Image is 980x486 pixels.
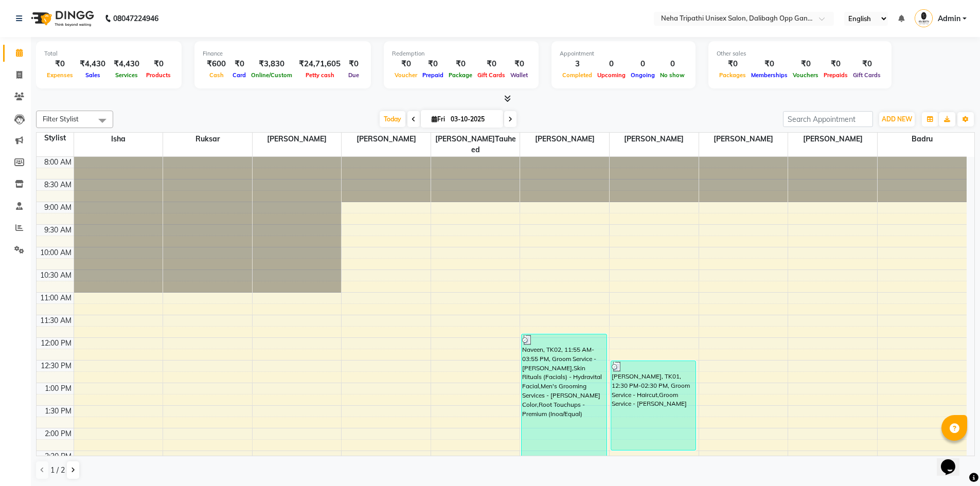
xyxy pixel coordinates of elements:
[76,58,110,70] div: ₹4,430
[717,71,749,79] span: Packages
[657,71,687,79] span: No show
[392,58,420,70] div: ₹0
[783,111,873,127] input: Search Appointment
[749,71,790,79] span: Memberships
[42,179,74,190] div: 8:30 AM
[446,58,475,70] div: ₹0
[611,361,696,450] div: [PERSON_NAME], TK01, 12:30 PM-02:30 PM, Groom Service - Haircut,Groom Service - [PERSON_NAME]
[253,133,342,146] span: [PERSON_NAME]
[37,133,74,143] div: Stylist
[878,133,967,146] span: Badru
[38,293,74,303] div: 11:00 AM
[790,58,821,70] div: ₹0
[420,58,446,70] div: ₹0
[610,133,699,146] span: [PERSON_NAME]
[520,133,609,146] span: [PERSON_NAME]
[83,71,103,79] span: Sales
[44,49,173,58] div: Total
[431,133,520,156] span: [PERSON_NAME]Tauheed
[230,71,248,79] span: Card
[39,338,74,349] div: 12:00 PM
[39,361,74,371] div: 12:30 PM
[303,71,337,79] span: Petty cash
[915,9,933,27] img: Admin
[230,58,248,70] div: ₹0
[850,71,883,79] span: Gift Cards
[699,133,788,146] span: [PERSON_NAME]
[42,157,74,168] div: 8:00 AM
[508,71,530,79] span: Wallet
[788,133,877,146] span: [PERSON_NAME]
[74,133,163,146] span: isha
[43,115,79,123] span: Filter Stylist
[207,71,226,79] span: Cash
[821,71,850,79] span: Prepaids
[43,451,74,462] div: 2:30 PM
[203,58,230,70] div: ₹600
[113,4,158,33] b: 08047224946
[50,465,65,476] span: 1 / 2
[248,58,295,70] div: ₹3,830
[937,445,970,476] iframe: chat widget
[144,71,173,79] span: Products
[560,58,595,70] div: 3
[392,49,530,58] div: Redemption
[110,58,144,70] div: ₹4,430
[595,58,628,70] div: 0
[38,270,74,281] div: 10:30 AM
[44,71,76,79] span: Expenses
[560,71,595,79] span: Completed
[295,58,345,70] div: ₹24,71,605
[628,71,657,79] span: Ongoing
[346,71,362,79] span: Due
[749,58,790,70] div: ₹0
[508,58,530,70] div: ₹0
[448,112,499,127] input: 2025-10-03
[821,58,850,70] div: ₹0
[446,71,475,79] span: Package
[342,133,431,146] span: [PERSON_NAME]
[44,58,76,70] div: ₹0
[144,58,173,70] div: ₹0
[203,49,363,58] div: Finance
[248,71,295,79] span: Online/Custom
[43,428,74,439] div: 2:00 PM
[38,315,74,326] div: 11:30 AM
[938,13,960,24] span: Admin
[38,247,74,258] div: 10:00 AM
[879,112,915,127] button: ADD NEW
[717,58,749,70] div: ₹0
[717,49,883,58] div: Other sales
[113,71,140,79] span: Services
[392,71,420,79] span: Voucher
[882,115,912,123] span: ADD NEW
[42,225,74,236] div: 9:30 AM
[560,49,687,58] div: Appointment
[429,115,448,123] span: Fri
[420,71,446,79] span: Prepaid
[850,58,883,70] div: ₹0
[42,202,74,213] div: 9:00 AM
[475,58,508,70] div: ₹0
[26,4,97,33] img: logo
[790,71,821,79] span: Vouchers
[595,71,628,79] span: Upcoming
[345,58,363,70] div: ₹0
[43,406,74,417] div: 1:30 PM
[163,133,252,146] span: ruksar
[657,58,687,70] div: 0
[628,58,657,70] div: 0
[380,111,405,127] span: Today
[43,383,74,394] div: 1:00 PM
[475,71,508,79] span: Gift Cards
